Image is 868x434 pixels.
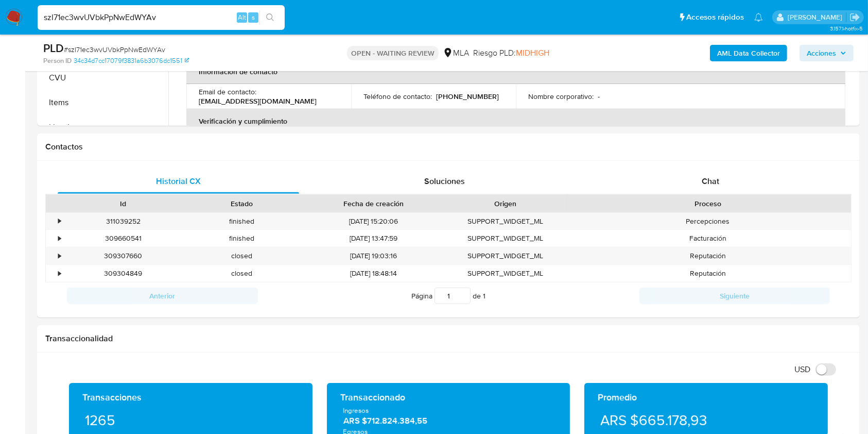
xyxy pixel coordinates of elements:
[64,213,183,230] div: 311039252
[64,265,183,282] div: 309304849
[64,44,165,55] span: # szI71ec3wvUVbkPpNwEdWYAv
[301,230,446,247] div: [DATE] 13:47:59
[639,288,830,304] button: Siguiente
[446,213,565,230] div: SUPPORT_WIDGET_ML
[565,247,851,264] div: Reputación
[64,230,183,247] div: 309660541
[301,265,446,282] div: [DATE] 18:48:14
[186,59,845,84] th: Información de contacto
[473,47,549,59] span: Riesgo PLD:
[199,96,317,106] p: [EMAIL_ADDRESS][DOMAIN_NAME]
[45,142,852,152] h1: Contactos
[849,12,860,23] a: Salir
[301,213,446,230] div: [DATE] 15:20:06
[38,11,285,24] input: Buscar usuario o caso...
[252,12,255,22] span: s
[301,247,446,264] div: [DATE] 19:03:16
[516,47,549,59] span: MIDHIGH
[483,291,485,301] span: 1
[411,288,485,304] span: Página de
[238,12,246,22] span: Alt
[67,288,258,304] button: Anterior
[717,45,780,61] b: AML Data Collector
[259,10,281,25] button: search-icon
[830,24,863,32] span: 3.157.1-hotfix-5
[58,233,61,243] div: •
[58,269,61,278] div: •
[565,213,851,230] div: Percepciones
[443,47,469,59] div: MLA
[64,247,183,264] div: 309307660
[363,92,432,101] p: Teléfono de contacto :
[565,230,851,247] div: Facturación
[424,175,465,187] span: Soluciones
[754,13,763,22] a: Notificaciones
[446,265,565,282] div: SUPPORT_WIDGET_ML
[156,175,201,187] span: Historial CX
[446,230,565,247] div: SUPPORT_WIDGET_ML
[788,12,846,22] p: patricia.mayol@mercadolibre.com
[199,87,256,96] p: Email de contacto :
[446,247,565,264] div: SUPPORT_WIDGET_ML
[436,92,499,101] p: [PHONE_NUMBER]
[183,247,302,264] div: closed
[58,251,61,261] div: •
[347,46,439,60] p: OPEN - WAITING REVIEW
[40,90,168,115] button: Items
[58,216,61,226] div: •
[702,175,719,187] span: Chat
[565,265,851,282] div: Reputación
[800,45,854,61] button: Acciones
[807,45,836,61] span: Acciones
[190,198,294,209] div: Estado
[43,40,64,56] b: PLD
[572,198,844,209] div: Proceso
[40,65,168,90] button: CVU
[74,56,189,65] a: 34c34d7cc17079f3831a6b3076dc1551
[710,45,787,61] button: AML Data Collector
[528,92,594,101] p: Nombre corporativo :
[183,265,302,282] div: closed
[598,92,600,101] p: -
[183,213,302,230] div: finished
[43,56,72,65] b: Person ID
[183,230,302,247] div: finished
[45,333,852,344] h1: Transaccionalidad
[71,198,176,209] div: Id
[40,115,168,140] button: Lista Interna
[453,198,558,209] div: Origen
[686,12,744,23] span: Accesos rápidos
[308,198,439,209] div: Fecha de creación
[186,109,845,133] th: Verificación y cumplimiento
